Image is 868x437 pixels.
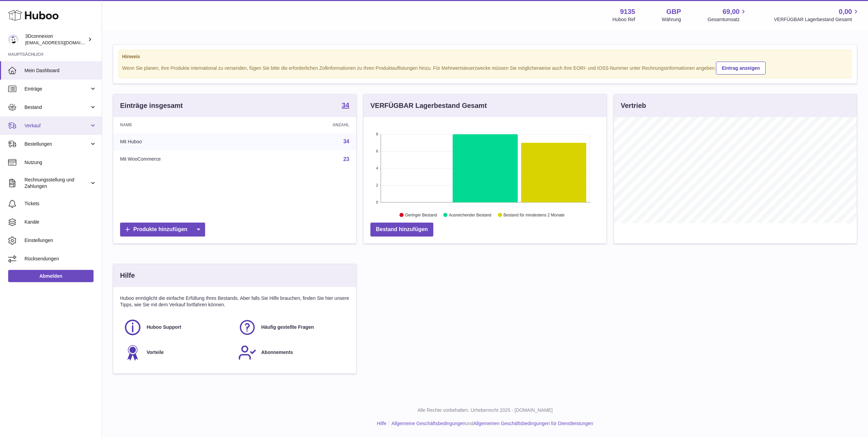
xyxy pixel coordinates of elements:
[621,101,646,110] h3: Vertrieb
[613,16,635,23] div: Huboo Ref
[389,420,593,427] li: und
[24,159,97,166] span: Nutzung
[376,149,378,153] text: 6
[122,61,848,75] div: Wenn Sie planen, Ihre Produkte international zu versenden, fügen Sie bitte die erforderlichen Zol...
[8,270,94,282] a: Abmelden
[376,183,378,187] text: 2
[123,343,231,362] a: Vorteile
[113,117,269,133] th: Name
[376,166,378,170] text: 4
[473,421,593,426] a: Allgemeinen Geschäftsbedingungen für Dienstleistungen
[839,7,852,16] span: 0,00
[24,141,89,147] span: Bestellungen
[342,102,349,109] strong: 34
[122,53,848,60] strong: Hinweis
[774,7,860,23] a: 0,00 VERFÜGBAR Lagerbestand Gesamt
[620,7,635,16] strong: 9135
[391,421,465,426] a: Allgemeine Geschäftsbedingungen
[24,200,97,207] span: Tickets
[24,256,97,262] span: Rücksendungen
[503,213,565,217] text: Bestand für mindestens 2 Monate
[113,133,269,150] td: Mit Huboo
[269,117,356,133] th: Anzahl
[377,421,386,426] a: Hilfe
[666,7,681,16] strong: GBP
[261,324,314,330] span: Häufig gestellte Fragen
[707,7,747,23] a: 69,00 Gesamtumsatz
[261,349,293,356] span: Abonnements
[120,271,135,280] h3: Hilfe
[24,219,97,225] span: Kanäle
[147,324,181,330] span: Huboo Support
[25,33,86,46] div: 3Dconnexion
[238,318,346,337] a: Häufig gestellte Fragen
[120,295,349,308] p: Huboo ermöglicht die einfache Erfüllung Ihres Bestands. Aber falls Sie Hilfe brauchen, finden Sie...
[24,104,89,111] span: Bestand
[343,156,349,162] a: 23
[370,223,433,237] a: Bestand hinzufügen
[24,67,97,74] span: Mein Dashboard
[722,7,739,16] span: 69,00
[342,102,349,110] a: 34
[123,318,231,337] a: Huboo Support
[662,16,681,23] div: Währung
[238,343,346,362] a: Abonnements
[24,86,89,92] span: Einträge
[370,101,487,110] h3: VERFÜGBAR Lagerbestand Gesamt
[707,16,747,23] span: Gesamtumsatz
[120,223,205,237] a: Produkte hinzufügen
[8,34,18,45] img: order_eu@3dconnexion.com
[716,62,766,75] a: Eintrag anzeigen
[343,139,349,144] a: 34
[24,237,97,244] span: Einstellungen
[376,132,378,136] text: 8
[107,407,863,414] p: Alle Rechte vorbehalten. Urheberrecht 2025 - [DOMAIN_NAME]
[25,40,100,45] span: [EMAIL_ADDRESS][DOMAIN_NAME]
[24,177,89,190] span: Rechnungsstellung und Zahlungen
[147,349,164,356] span: Vorteile
[774,16,860,23] span: VERFÜGBAR Lagerbestand Gesamt
[376,200,378,204] text: 0
[113,150,269,168] td: Mit WooCommerce
[24,123,89,129] span: Verkauf
[120,101,183,110] h3: Einträge insgesamt
[449,213,491,217] text: Ausreichender Bestand
[405,213,437,217] text: Geringer Bestand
